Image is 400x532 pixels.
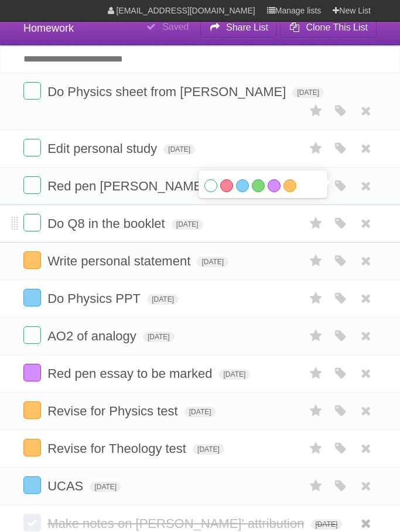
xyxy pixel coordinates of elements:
span: Red pen essay to be marked [47,366,215,381]
span: [DATE] [219,369,251,380]
label: Red [220,179,233,192]
label: Done [23,139,41,156]
label: Green [252,179,265,192]
span: Do Physics sheet from [PERSON_NAME] [47,84,289,99]
label: Done [23,476,41,494]
span: [DATE] [172,219,203,230]
span: Edit personal study [47,141,160,156]
label: Star task [305,364,327,383]
label: White [204,179,217,192]
span: Revise for Theology test [47,441,189,456]
label: Star task [305,289,327,308]
b: Share List [226,22,268,32]
label: Star task [305,139,327,158]
span: [DATE] [292,87,324,98]
label: Done [23,364,41,381]
span: Do Q8 in the booklet [47,216,168,231]
span: UCAS [47,479,86,493]
label: Done [23,514,41,531]
label: Star task [305,326,327,346]
span: [DATE] [184,407,216,417]
label: Done [23,401,41,419]
span: Revise for Physics test [47,404,181,418]
span: [DATE] [311,519,343,530]
span: [DATE] [147,294,179,305]
label: Star task [305,101,327,121]
label: Done [23,82,41,100]
label: Done [23,439,41,456]
span: Homework [23,22,74,34]
label: Star task [305,214,327,233]
span: Do Physics PPT [47,291,143,306]
label: Orange [283,179,296,192]
span: [DATE] [163,144,195,155]
label: Blue [236,179,249,192]
label: Done [23,176,41,194]
span: AO2 of analogy [47,329,139,343]
span: [DATE] [90,482,121,492]
label: Star task [305,439,327,458]
label: Star task [305,251,327,271]
label: Done [23,251,41,269]
button: Clone This List [280,17,377,38]
label: Done [23,289,41,306]
label: Star task [305,476,327,496]
button: Share List [200,17,278,38]
label: Done [23,326,41,344]
b: Saved [162,22,189,32]
span: [DATE] [143,332,175,342]
span: Write personal statement [47,254,193,268]
span: Red pen [PERSON_NAME] essay [47,179,246,193]
span: Make notes on [PERSON_NAME]' attribution [47,516,307,531]
span: [DATE] [193,444,224,455]
label: Star task [305,401,327,421]
label: Purple [268,179,281,192]
b: Clone This List [306,22,368,32]
label: Done [23,214,41,231]
span: [DATE] [197,257,228,267]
